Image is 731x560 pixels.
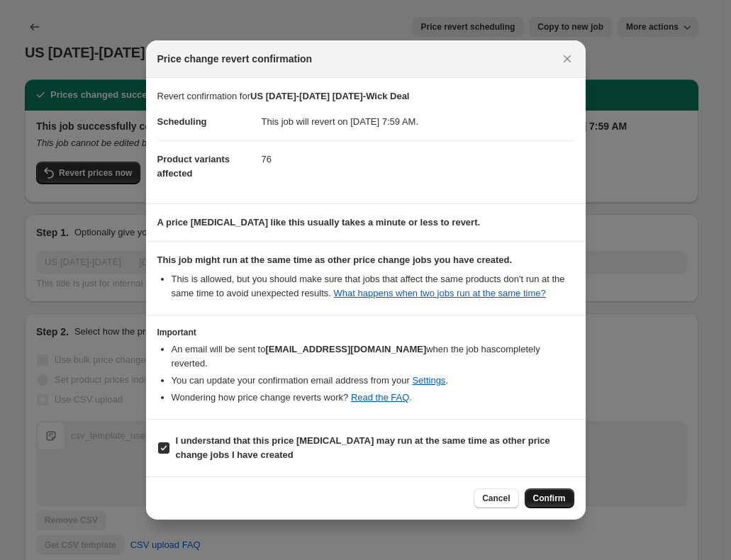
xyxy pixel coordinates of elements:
dd: 76 [262,140,574,178]
dd: This job will revert on [DATE] 7:59 AM. [262,103,574,140]
li: Wondering how price change reverts work? . [172,391,574,405]
button: Close [557,49,577,69]
b: This job might run at the same time as other price change jobs you have created. [157,254,513,265]
span: Product variants affected [157,154,230,179]
span: Cancel [482,493,510,504]
b: A price [MEDICAL_DATA] like this usually takes a minute or less to revert. [157,217,481,228]
li: An email will be sent to when the job has completely reverted . [172,342,574,371]
a: Settings [412,375,445,386]
li: This is allowed, but you should make sure that jobs that affect the same products don ' t run at ... [172,272,574,301]
p: Revert confirmation for [157,89,574,103]
h3: Important [157,327,574,338]
span: Confirm [533,493,566,504]
button: Cancel [474,488,518,508]
span: Scheduling [157,116,207,127]
b: [EMAIL_ADDRESS][DOMAIN_NAME] [265,344,426,354]
b: I understand that this price [MEDICAL_DATA] may run at the same time as other price change jobs I... [176,435,550,460]
span: Price change revert confirmation [157,52,313,66]
li: You can update your confirmation email address from your . [172,374,574,388]
button: Confirm [525,488,574,508]
a: What happens when two jobs run at the same time? [334,288,546,298]
a: Read the FAQ [351,392,409,403]
b: US [DATE]-[DATE] [DATE]-Wick Deal [250,91,410,101]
